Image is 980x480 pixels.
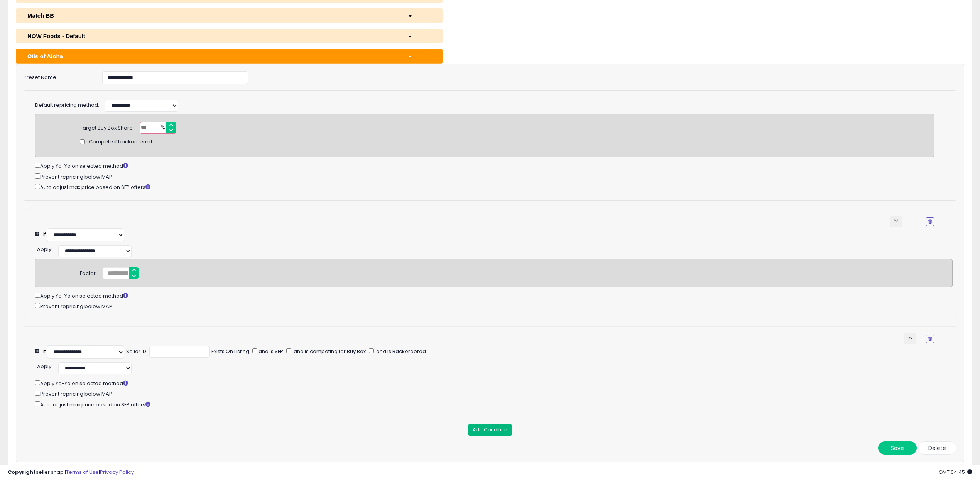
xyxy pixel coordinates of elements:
strong: Copyright [8,468,36,476]
div: : [37,360,52,371]
div: Apply Yo-Yo on selected method [35,379,953,387]
div: Match BB [22,12,402,20]
a: Privacy Policy [100,468,134,476]
button: Delete [918,441,956,455]
span: and is SFP [257,348,283,355]
div: Exists On Listing [211,348,249,355]
div: Auto adjust max price based on SFP offers [35,400,953,409]
div: Oils of Aloha [22,52,402,60]
div: Prevent repricing below MAP [35,172,934,181]
span: Apply [37,246,51,253]
i: Remove Condition [928,337,932,341]
button: keyboard_arrow_down [890,216,902,227]
div: Auto adjust max price based on SFP offers [35,182,934,191]
span: and is Backordered [375,348,426,355]
button: Save [878,441,917,455]
span: Apply [37,363,51,370]
span: Compete if backordered [89,138,152,146]
div: Apply Yo-Yo on selected method [35,291,953,300]
i: Remove Condition [928,219,932,224]
label: Preset Name [18,71,96,81]
div: NOW Foods - Default [22,32,402,40]
div: : [37,243,52,253]
div: Target Buy Box Share: [80,122,134,132]
button: Oils of Aloha [16,49,443,63]
div: Apply Yo-Yo on selected method [35,161,934,170]
div: Factor: [80,267,97,277]
div: seller snap | | [8,469,134,476]
span: % [156,122,169,134]
div: Prevent repricing below MAP [35,301,953,310]
div: Seller ID [126,348,146,355]
button: Match BB [16,8,443,23]
span: 2025-10-8 04:45 GMT [939,468,972,476]
span: keyboard_arrow_up [907,334,914,342]
button: Add Condition [468,424,512,436]
label: Default repricing method: [35,102,99,109]
div: Prevent repricing below MAP [35,389,953,398]
span: and is competing for Buy Box [292,348,366,355]
button: NOW Foods - Default [16,29,443,43]
span: keyboard_arrow_down [892,217,900,224]
a: Terms of Use [66,468,99,476]
button: keyboard_arrow_up [904,333,916,344]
